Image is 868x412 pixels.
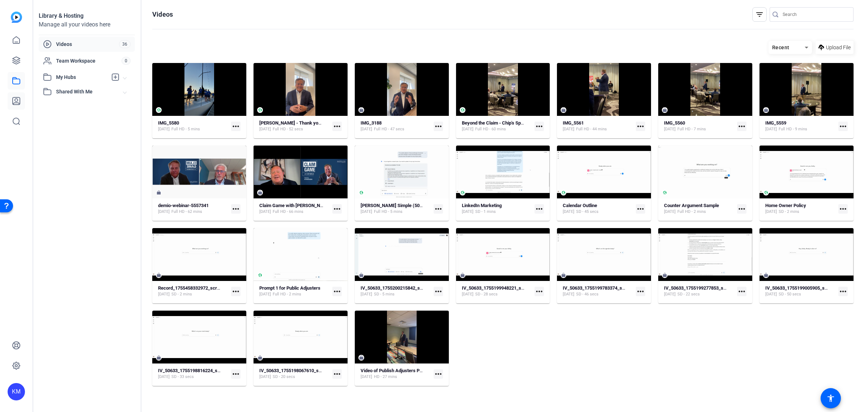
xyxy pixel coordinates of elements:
[361,120,382,126] strong: IMG_3188
[816,41,854,54] button: Upload File
[273,291,301,297] span: Full HD - 2 mins
[765,285,837,291] strong: IV_50633_1755199005905_screen
[462,120,531,126] strong: Beyond the Claim - Chip's Speech
[56,88,123,96] span: Shared With Me
[636,287,645,296] mat-icon: more_horiz
[535,204,544,214] mat-icon: more_horiz
[158,120,228,132] a: IMG_5580[DATE]Full HD - 5 mins
[259,368,331,373] strong: IV_50633_1755198067610_screen
[576,291,599,297] span: SD - 46 secs
[636,122,645,131] mat-icon: more_horiz
[462,203,502,208] strong: LinkedIn Marketing
[475,209,496,215] span: SD - 1 mins
[158,203,228,215] a: demio-webinar-5557341[DATE]Full HD - 62 mins
[332,204,342,214] mat-icon: more_horiz
[231,287,241,296] mat-icon: more_horiz
[158,368,228,380] a: IV_50633_1755198816224_screen[DATE]SD - 33 secs
[677,291,700,297] span: SD - 22 secs
[765,209,777,215] span: [DATE]
[563,209,574,215] span: [DATE]
[56,73,107,81] span: My Hubs
[563,291,574,297] span: [DATE]
[535,287,544,296] mat-icon: more_horiz
[462,291,473,297] span: [DATE]
[737,204,746,214] mat-icon: more_horiz
[259,126,271,132] span: [DATE]
[636,204,645,214] mat-icon: more_horiz
[765,126,777,132] span: [DATE]
[677,126,706,132] span: Full HD - 7 mins
[56,57,122,64] span: Team Workspace
[434,204,443,214] mat-icon: more_horiz
[772,45,790,50] span: Recent
[231,122,241,131] mat-icon: more_horiz
[563,285,633,297] a: IV_50633_1755199783374_screen[DATE]SD - 46 secs
[259,285,320,291] strong: Prompt 1 for Public Adjusters
[462,285,533,291] strong: IV_50633_1755199948221_screen
[158,209,170,215] span: [DATE]
[563,126,574,132] span: [DATE]
[677,209,706,215] span: Full HD - 2 mins
[535,122,544,131] mat-icon: more_horiz
[374,374,397,380] span: HD - 27 mins
[779,126,807,132] span: Full HD - 9 mins
[259,291,271,297] span: [DATE]
[765,203,835,215] a: Home Owner Policy[DATE]SD - 2 mins
[158,291,170,297] span: [DATE]
[434,287,443,296] mat-icon: more_horiz
[361,203,431,215] a: [PERSON_NAME] Simple (50636)[DATE]Full HD - 5 mins
[765,203,806,208] strong: Home Owner Policy
[664,285,734,297] a: IV_50633_1755199277853_screen[DATE]SD - 22 secs
[838,287,848,296] mat-icon: more_horiz
[838,122,848,131] mat-icon: more_horiz
[361,203,429,208] strong: [PERSON_NAME] Simple (50636)
[122,57,131,65] span: 0
[563,203,633,215] a: Calendar Outline[DATE]SD - 45 secs
[361,368,431,380] a: Video of Publish Adjusters Public Success Summit[DATE]HD - 27 mins
[826,44,851,51] span: Upload File
[374,291,395,297] span: SD - 5 mins
[563,120,584,126] strong: IMG_5561
[11,12,22,23] img: blue-gradient.svg
[158,285,225,291] strong: Record_1755458332972_screen
[434,369,443,379] mat-icon: more_horiz
[332,369,342,379] mat-icon: more_horiz
[259,374,271,380] span: [DATE]
[664,203,719,208] strong: Counter Argument Sample
[462,285,532,297] a: IV_50633_1755199948221_screen[DATE]SD - 28 secs
[664,209,676,215] span: [DATE]
[765,120,786,126] strong: IMG_5559
[231,204,241,214] mat-icon: more_horiz
[462,126,473,132] span: [DATE]
[779,291,801,297] span: SD - 50 secs
[273,126,303,132] span: Full HD - 52 secs
[361,285,431,297] a: IV_50633_1755200215842_screen[DATE]SD - 5 mins
[361,120,431,132] a: IMG_3188[DATE]Full HD - 47 secs
[332,122,342,131] mat-icon: more_horiz
[152,10,173,19] h1: Videos
[171,291,192,297] span: SD - 2 mins
[737,287,746,296] mat-icon: more_horiz
[259,120,365,126] strong: [PERSON_NAME] - Thank you for Beyond the Claim
[259,203,329,215] a: Claim Game with [PERSON_NAME] Featuring [PERSON_NAME][DATE]Full HD - 66 mins
[462,209,473,215] span: [DATE]
[826,394,835,403] mat-icon: accessibility
[664,285,735,291] strong: IV_50633_1755199277853_screen
[462,120,532,132] a: Beyond the Claim - Chip's Speech[DATE]Full HD - 60 mins
[39,70,135,84] mat-expansion-panel-header: My Hubs
[158,374,170,380] span: [DATE]
[259,209,271,215] span: [DATE]
[361,209,372,215] span: [DATE]
[361,291,372,297] span: [DATE]
[361,126,372,132] span: [DATE]
[664,120,734,132] a: IMG_5560[DATE]Full HD - 7 mins
[563,203,597,208] strong: Calendar Outline
[737,122,746,131] mat-icon: more_horiz
[361,285,432,291] strong: IV_50633_1755200215842_screen
[171,374,194,380] span: SD - 33 secs
[779,209,799,215] span: SD - 2 mins
[664,120,685,126] strong: IMG_5560
[273,209,303,215] span: Full HD - 66 mins
[259,368,329,380] a: IV_50633_1755198067610_screen[DATE]SD - 20 secs
[563,285,634,291] strong: IV_50633_1755199783374_screen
